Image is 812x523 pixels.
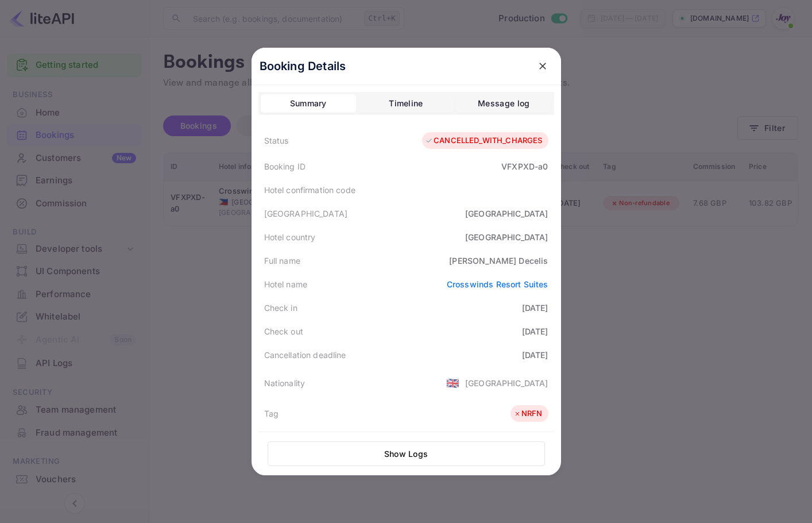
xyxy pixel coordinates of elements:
button: Message log [456,94,551,113]
div: NRFN [513,408,543,420]
button: Show Logs [268,441,545,466]
div: [PERSON_NAME] Decelis [449,255,548,267]
div: Status [264,134,289,147]
button: close [532,56,553,76]
div: Full name [264,255,300,267]
a: Crosswinds Resort Suites [447,279,548,289]
div: [GEOGRAPHIC_DATA] [465,207,548,220]
div: Check in [264,302,297,314]
div: CANCELLED_WITH_CHARGES [425,135,542,147]
button: Summary [261,94,356,113]
div: [GEOGRAPHIC_DATA] [264,207,348,220]
div: Booking ID [264,160,306,172]
div: Summary [290,97,327,110]
div: Hotel country [264,231,316,243]
div: [DATE] [522,349,548,361]
div: Hotel name [264,278,308,290]
div: Tag [264,407,279,420]
div: [DATE] [522,302,548,314]
div: Message log [478,97,529,110]
div: Timeline [389,97,423,110]
div: Hotel confirmation code [264,184,355,196]
div: [GEOGRAPHIC_DATA] [465,377,548,389]
div: Cancellation deadline [264,349,346,361]
p: Booking Details [260,57,346,75]
div: [GEOGRAPHIC_DATA] [465,231,548,243]
span: United States [446,372,459,393]
div: VFXPXD-a0 [501,160,548,172]
div: Nationality [264,377,306,389]
button: Timeline [358,94,454,113]
div: [DATE] [522,325,548,337]
div: Check out [264,325,303,337]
